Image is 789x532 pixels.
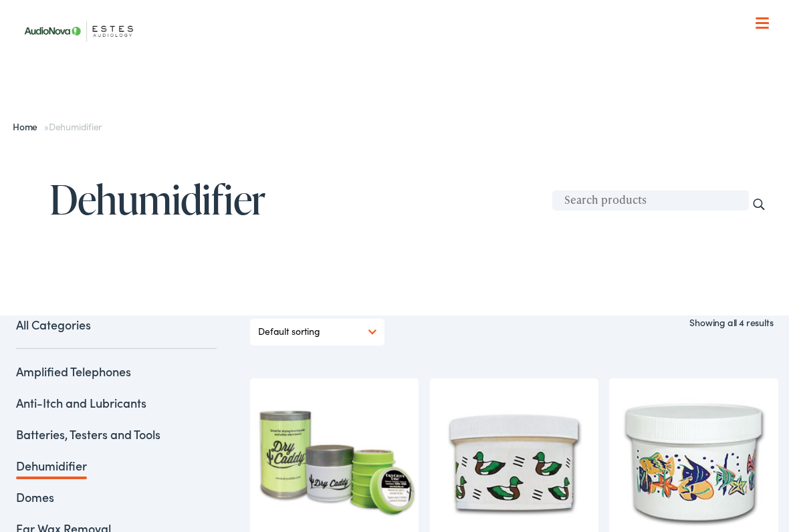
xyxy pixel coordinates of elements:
a: Home [13,120,44,133]
p: Showing all 4 results [689,315,773,329]
input: Search [752,197,766,212]
a: All Categories [16,315,217,349]
a: What We Offer [26,53,774,95]
h1: Dehumidifier [49,177,774,221]
a: Domes [16,489,54,505]
span: » [13,120,102,133]
a: Dehumidifier [16,457,87,474]
a: Amplified Telephones [16,363,131,380]
input: Search products [552,190,749,211]
a: Batteries, Testers and Tools [16,426,160,442]
a: Anti-Itch and Lubricants [16,394,146,411]
span: Dehumidifier [49,120,102,133]
select: Shop order [258,319,376,345]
